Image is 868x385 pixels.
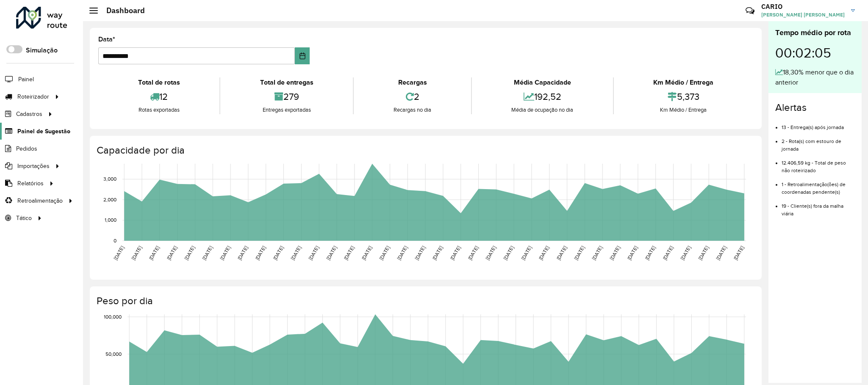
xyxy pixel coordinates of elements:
[114,238,116,243] text: 0
[17,162,50,170] span: Importações
[254,245,266,261] text: [DATE]
[100,77,217,88] div: Total de rotas
[609,245,621,261] text: [DATE]
[414,245,426,261] text: [DATE]
[183,245,196,261] text: [DATE]
[396,245,408,261] text: [DATE]
[741,2,759,20] a: Contato Rápido
[16,110,42,118] span: Cadastros
[732,245,745,261] text: [DATE]
[222,88,351,106] div: 279
[325,245,337,261] text: [DATE]
[616,77,751,88] div: Km Médio / Entrega
[782,153,855,174] li: 12.406,59 kg - Total de peso não roteirizado
[219,245,231,261] text: [DATE]
[103,197,116,202] text: 2,000
[679,245,692,261] text: [DATE]
[485,245,497,261] text: [DATE]
[100,106,217,114] div: Rotas exportadas
[782,174,855,196] li: 1 - Retroalimentação(ões) de coordenadas pendente(s)
[308,245,320,261] text: [DATE]
[97,144,753,157] h4: Capacidade por dia
[697,245,710,261] text: [DATE]
[130,245,142,261] text: [DATE]
[105,217,116,223] text: 1,000
[356,88,469,106] div: 2
[782,131,855,153] li: 2 - Rota(s) com estouro de jornada
[113,245,125,261] text: [DATE]
[105,351,122,357] text: 50,000
[555,245,568,261] text: [DATE]
[449,245,461,261] text: [DATE]
[148,245,160,261] text: [DATE]
[775,102,855,114] h4: Alertas
[502,245,515,261] text: [DATE]
[98,6,145,15] h2: Dashboard
[467,245,479,261] text: [DATE]
[100,88,217,106] div: 12
[775,27,855,38] div: Tempo médio por rota
[97,295,753,307] h4: Peso por dia
[295,47,310,64] button: Choose Date
[236,245,249,261] text: [DATE]
[16,214,32,223] span: Tático
[98,34,115,44] label: Data
[520,245,532,261] text: [DATE]
[431,245,444,261] text: [DATE]
[591,245,603,261] text: [DATE]
[201,245,214,261] text: [DATE]
[474,77,611,88] div: Média Capacidade
[103,176,116,182] text: 3,000
[715,245,727,261] text: [DATE]
[761,11,845,19] span: [PERSON_NAME] [PERSON_NAME]
[17,179,44,188] span: Relatórios
[104,314,122,319] text: 100,000
[644,245,656,261] text: [DATE]
[26,45,58,55] label: Simulação
[474,88,611,106] div: 192,52
[761,3,845,11] h3: CARIO
[166,245,178,261] text: [DATE]
[616,106,751,114] div: Km Médio / Entrega
[782,196,855,217] li: 19 - Cliente(s) fora da malha viária
[343,245,355,261] text: [DATE]
[662,245,674,261] text: [DATE]
[356,77,469,88] div: Recargas
[16,144,37,153] span: Pedidos
[18,75,34,84] span: Painel
[775,67,855,88] div: 18,30% menor que o dia anterior
[290,245,302,261] text: [DATE]
[616,88,751,106] div: 5,373
[626,245,638,261] text: [DATE]
[474,106,611,114] div: Média de ocupação no dia
[775,38,855,67] div: 00:02:05
[573,245,585,261] text: [DATE]
[17,196,63,205] span: Retroalimentação
[361,245,373,261] text: [DATE]
[17,127,70,136] span: Painel de Sugestão
[378,245,391,261] text: [DATE]
[222,106,351,114] div: Entregas exportadas
[17,92,49,101] span: Roteirizador
[222,77,351,88] div: Total de entregas
[272,245,284,261] text: [DATE]
[538,245,550,261] text: [DATE]
[356,106,469,114] div: Recargas no dia
[782,117,855,131] li: 13 - Entrega(s) após jornada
